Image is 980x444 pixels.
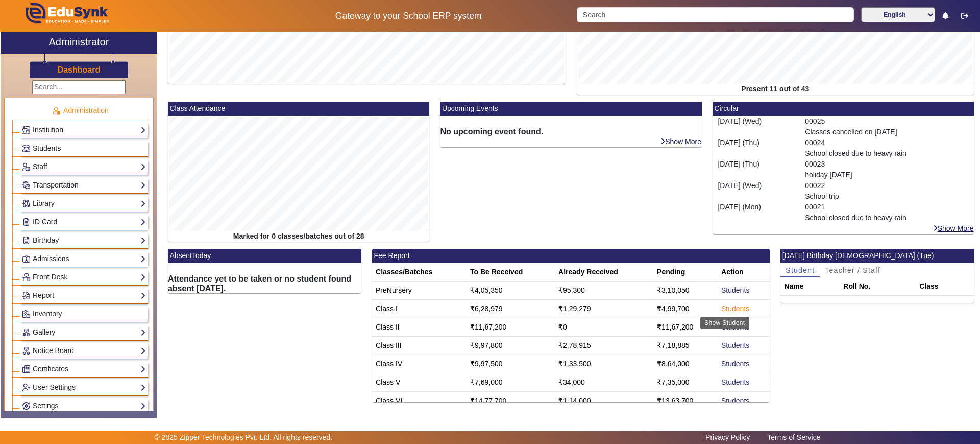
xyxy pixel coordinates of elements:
img: Administration.png [52,106,61,115]
span: Students [33,144,61,152]
mat-card-header: [DATE] Birthday [DEMOGRAPHIC_DATA] (Tue) [780,249,974,263]
div: [DATE] (Wed) [713,180,800,202]
td: ₹34,000 [555,373,653,391]
td: ₹11,67,200 [467,318,555,336]
div: Present 11 out of 43 [576,84,974,95]
div: 00021 [800,202,974,223]
img: Students.png [22,145,30,152]
mat-card-header: Circular [713,102,974,116]
a: Show More [660,137,702,146]
h2: Administrator [49,36,109,48]
td: ₹8,64,000 [653,355,718,373]
td: Class II [372,318,467,336]
a: Students [721,378,749,386]
td: Class I [372,299,467,318]
span: Student [786,267,815,274]
h6: No upcoming event found. [440,127,702,136]
td: ₹7,35,000 [653,373,718,391]
a: Students [721,360,749,368]
td: ₹13,63,700 [653,391,718,410]
a: Students [721,341,749,349]
td: ₹3,10,050 [653,281,718,299]
h5: Gateway to your School ERP system [251,11,566,21]
div: 00024 [800,137,974,159]
a: Students [22,143,146,154]
td: Class VI [372,391,467,410]
div: [DATE] (Wed) [713,116,800,137]
div: [DATE] (Thu) [713,137,800,159]
p: School trip [805,191,969,202]
td: ₹9,97,800 [467,336,555,355]
div: Marked for 0 classes/batches out of 28 [168,231,430,242]
input: Search... [32,80,126,94]
p: School closed due to heavy rain [805,148,969,159]
a: Show More [933,224,974,233]
p: Classes cancelled on [DATE] [805,127,969,137]
a: Administrator [1,32,157,54]
input: Search [577,7,853,22]
mat-card-header: AbsentToday [168,249,361,263]
p: holiday [DATE] [805,170,969,180]
img: Inventory.png [22,310,30,318]
span: Inventory [33,310,62,318]
td: ₹1,14,000 [555,391,653,410]
td: PreNursery [372,281,467,299]
th: Action [718,263,770,282]
td: ₹95,300 [555,281,653,299]
td: ₹1,33,500 [555,355,653,373]
td: Class III [372,336,467,355]
td: ₹9,97,500 [467,355,555,373]
th: Already Received [555,263,653,282]
th: Roll No. [840,277,916,296]
a: Dashboard [57,64,101,75]
a: Inventory [22,308,146,320]
a: Students [721,286,749,294]
td: ₹7,18,885 [653,336,718,355]
td: ₹14,77,700 [467,391,555,410]
td: ₹0 [555,318,653,336]
a: Students [721,396,749,405]
a: Privacy Policy [700,431,755,444]
td: ₹1,29,279 [555,299,653,318]
span: Teacher / Staff [825,267,880,274]
th: Name [780,277,840,296]
td: ₹11,67,200 [653,318,718,336]
td: ₹6,28,979 [467,299,555,318]
a: Students [721,305,749,313]
a: Students [721,323,749,331]
th: Classes/Batches [372,263,467,282]
td: Class V [372,373,467,391]
p: © 2025 Zipper Technologies Pvt. Ltd. All rights reserved. [155,432,333,443]
a: Terms of Service [762,431,825,444]
div: [DATE] (Mon) [713,202,800,223]
mat-card-header: Fee Report [372,249,770,263]
th: To Be Received [467,263,555,282]
div: 00023 [800,159,974,180]
mat-card-header: Upcoming Events [440,102,702,116]
div: Show Student [700,317,749,329]
th: Pending [653,263,718,282]
div: [DATE] (Thu) [713,159,800,180]
p: School closed due to heavy rain [805,213,969,223]
td: ₹4,05,350 [467,281,555,299]
h6: Attendance yet to be taken or no student found absent [DATE]. [168,274,361,293]
td: Class IV [372,355,467,373]
td: ₹4,99,700 [653,299,718,318]
div: 00025 [800,116,974,137]
mat-card-header: Class Attendance [168,102,430,116]
td: ₹2,78,915 [555,336,653,355]
td: ₹7,69,000 [467,373,555,391]
th: Class [916,277,974,296]
h3: Dashboard [58,65,101,75]
p: Administration [12,105,148,116]
div: 00022 [800,180,974,202]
